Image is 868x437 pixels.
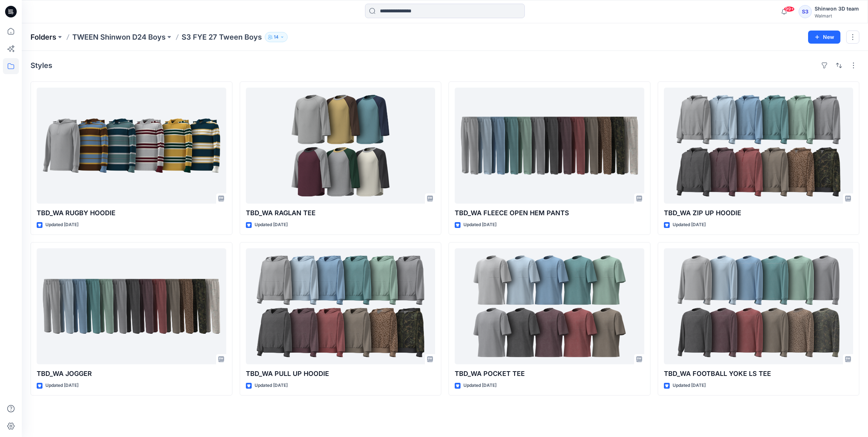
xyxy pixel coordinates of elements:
[255,221,288,229] p: Updated [DATE]
[265,32,288,42] button: 14
[182,32,262,42] p: S3 FYE 27 Tween Boys
[31,32,56,42] a: Folders
[799,5,812,18] div: S3
[246,369,435,379] p: TBD_WA PULL UP HOODIE
[37,88,226,204] a: TBD_WA RUGBY HOODIE
[246,208,435,218] p: TBD_WA RAGLAN TEE
[31,61,52,70] h4: Styles
[246,88,435,204] a: TBD_WA RAGLAN TEE
[808,31,840,44] button: New
[72,32,166,42] a: TWEEN Shinwon D24 Boys
[673,221,706,229] p: Updated [DATE]
[37,248,226,364] a: TBD_WA JOGGER
[664,248,853,364] a: TBD_WA FOOTBALL YOKE LS TEE
[45,221,78,229] p: Updated [DATE]
[246,248,435,364] a: TBD_WA PULL UP HOODIE
[45,382,78,389] p: Updated [DATE]
[673,382,706,389] p: Updated [DATE]
[784,6,795,12] span: 99+
[815,13,859,19] div: Walmart
[664,88,853,204] a: TBD_WA ZIP UP HOODIE
[37,369,226,379] p: TBD_WA JOGGER
[255,382,288,389] p: Updated [DATE]
[37,208,226,218] p: TBD_WA RUGBY HOODIE
[455,248,644,364] a: TBD_WA POCKET TEE
[463,221,496,229] p: Updated [DATE]
[455,88,644,204] a: TBD_WA FLEECE OPEN HEM PANTS
[664,208,853,218] p: TBD_WA ZIP UP HOODIE
[274,33,279,41] p: 14
[455,369,644,379] p: TBD_WA POCKET TEE
[664,369,853,379] p: TBD_WA FOOTBALL YOKE LS TEE
[815,4,859,13] div: Shinwon 3D team
[455,208,644,218] p: TBD_WA FLEECE OPEN HEM PANTS
[463,382,496,389] p: Updated [DATE]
